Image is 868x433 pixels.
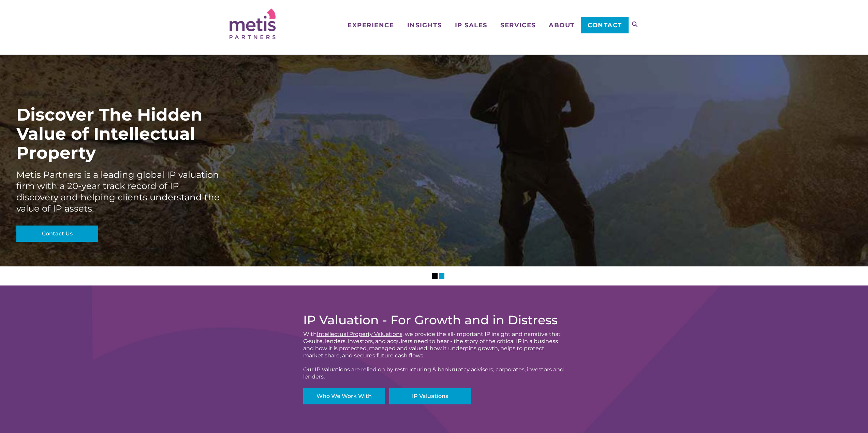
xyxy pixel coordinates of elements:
img: Metis Partners [230,9,276,39]
div: Our IP Valuations are relied on by restructuring & bankruptcy advisers, corporates, investors and... [303,366,565,380]
span: Contact [588,22,622,28]
a: Intellectual Property Valuations [317,331,402,337]
span: Insights [407,22,442,28]
a: Who We Work With [303,388,385,404]
li: Slider Page 2 [439,273,444,279]
li: Slider Page 1 [432,273,438,279]
div: Discover The Hidden Value of Intellectual Property [16,105,221,163]
div: With , we provide the all-important IP insight and narrative that C-suite, lenders, investors, an... [303,330,565,359]
span: Experience [348,22,394,28]
span: About [549,22,575,28]
a: Contact [581,17,628,33]
span: IP Sales [455,22,487,28]
span: Services [500,22,535,28]
h2: IP Valuation - For Growth and in Distress [303,313,565,327]
a: IP Valuations [389,388,471,404]
div: Metis Partners is a leading global IP valuation firm with a 20-year track record of IP discovery ... [16,169,221,214]
a: Contact Us [16,226,98,242]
